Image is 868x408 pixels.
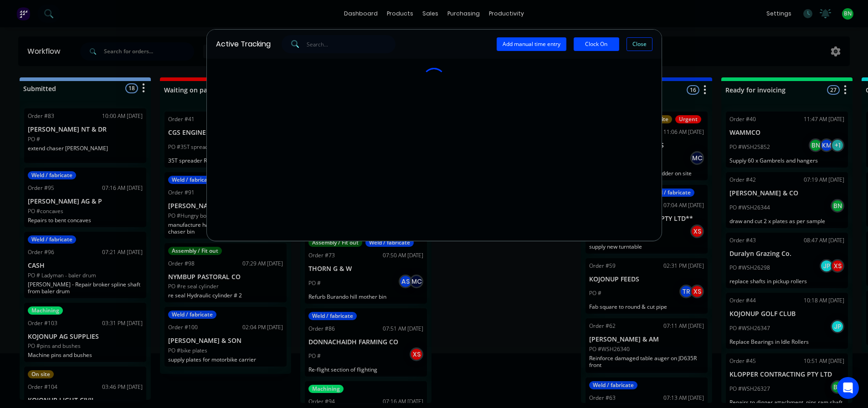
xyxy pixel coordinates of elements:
div: Active Tracking [216,39,271,50]
button: Clock On [574,37,619,51]
input: Search... [307,35,395,53]
button: Close [627,37,652,51]
button: Add manual time entry [497,37,566,51]
div: Open Intercom Messenger [837,377,859,399]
